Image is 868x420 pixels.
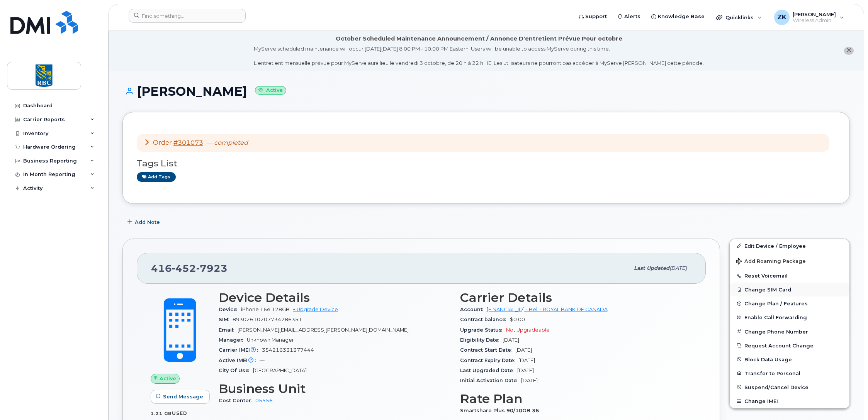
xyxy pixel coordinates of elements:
[172,410,187,416] span: used
[730,253,849,269] button: Add Roaming Package
[247,337,294,343] span: Unknown Manager
[219,291,451,305] h3: Device Details
[219,357,260,363] span: Active IMEI
[254,45,704,67] div: MyServe scheduled maintenance will occur [DATE][DATE] 8:00 PM - 10:00 PM Eastern. Users will be u...
[219,327,238,333] span: Email
[634,265,669,271] span: Last updated
[736,258,806,266] span: Add Roaming Package
[744,384,809,390] span: Suspend/Cancel Device
[730,366,849,380] button: Transfer to Personal
[137,159,836,168] h3: Tags List
[336,35,622,43] div: October Scheduled Maintenance Announcement / Annonce D'entretient Prévue Pour octobre
[219,398,255,403] span: Cost Center
[137,172,176,182] a: Add tags
[510,317,525,322] span: $0.00
[730,269,849,283] button: Reset Voicemail
[503,337,519,343] span: [DATE]
[260,357,265,363] span: —
[219,307,241,312] span: Device
[460,347,515,353] span: Contract Start Date
[151,390,210,404] button: Send Message
[293,307,338,312] a: + Upgrade Device
[730,310,849,324] button: Enable Call Forwarding
[219,347,262,353] span: Carrier IMEI
[460,367,517,373] span: Last Upgraded Date
[219,317,233,322] span: SIM
[730,283,849,296] button: Change SIM Card
[506,327,550,333] span: Not Upgradeable
[163,393,203,400] span: Send Message
[517,367,534,373] span: [DATE]
[730,352,849,366] button: Block Data Usage
[460,357,518,363] span: Contract Expiry Date
[669,265,687,271] span: [DATE]
[460,327,506,333] span: Upgrade Status
[744,301,808,307] span: Change Plan / Features
[730,239,849,253] a: Edit Device / Employee
[151,262,228,274] span: 416
[214,139,248,146] em: completed
[518,357,535,363] span: [DATE]
[744,315,807,320] span: Enable Call Forwarding
[122,85,850,98] h1: [PERSON_NAME]
[255,398,273,403] a: 05556
[460,291,692,305] h3: Carrier Details
[173,139,203,146] a: #301073
[730,325,849,339] button: Change Phone Number
[241,307,290,312] span: iPhone 16e 128GB
[238,327,409,333] span: [PERSON_NAME][EMAIL_ADDRESS][PERSON_NAME][DOMAIN_NAME]
[460,408,543,413] span: Smartshare Plus 90/10GB 36
[460,337,503,343] span: Eligibility Date
[219,382,451,396] h3: Business Unit
[487,307,608,312] a: [FINANCIAL_ID] - Bell - ROYAL BANK OF CANADA
[460,392,692,406] h3: Rate Plan
[253,367,307,373] span: [GEOGRAPHIC_DATA]
[730,394,849,408] button: Change IMEI
[262,347,314,353] span: 354216331377444
[730,296,849,310] button: Change Plan / Features
[196,262,228,274] span: 7923
[515,347,532,353] span: [DATE]
[160,375,176,382] span: Active
[151,411,172,416] span: 1.21 GB
[172,262,196,274] span: 452
[233,317,302,322] span: 89302610207734286351
[219,337,247,343] span: Manager
[255,86,286,95] small: Active
[153,139,172,146] span: Order
[135,218,160,226] span: Add Note
[730,380,849,394] button: Suspend/Cancel Device
[206,139,248,146] span: —
[460,317,510,322] span: Contract balance
[521,378,538,383] span: [DATE]
[460,378,521,383] span: Initial Activation Date
[730,339,849,352] button: Request Account Change
[122,215,166,229] button: Add Note
[844,47,854,55] button: close notification
[460,307,487,312] span: Account
[219,367,253,373] span: City Of Use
